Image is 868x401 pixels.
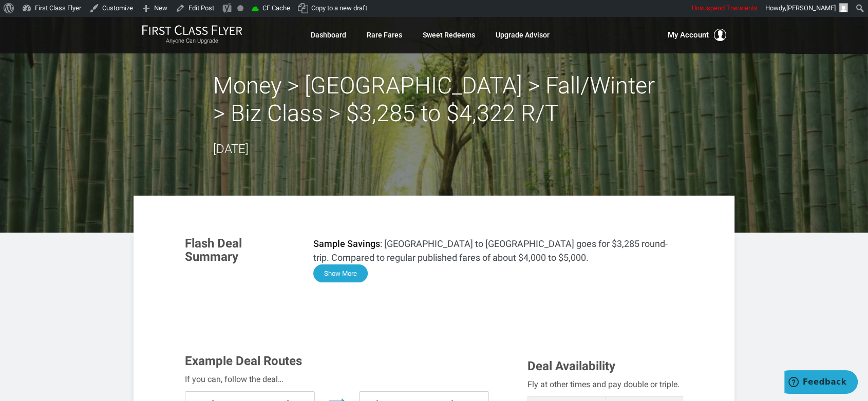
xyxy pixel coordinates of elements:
[213,72,655,127] h2: Money > [GEOGRAPHIC_DATA] > Fall/Winter > Biz Class > $3,285 to $4,322 R/T
[185,373,489,386] div: If you can, follow the deal…
[313,238,380,249] strong: Sample Savings
[142,37,242,45] small: Anyone Can Upgrade
[313,237,683,264] p: : [GEOGRAPHIC_DATA] to [GEOGRAPHIC_DATA] goes for $3,285 round-trip. Compared to regular publishe...
[668,29,709,41] span: My Account
[142,25,242,35] img: First Class Flyer
[527,359,615,373] span: Deal Availability
[692,4,758,12] span: Unsuspend Transients
[668,29,726,41] button: My Account
[784,370,858,396] iframe: Opens a widget where you can find more information
[367,26,402,44] a: Rare Fares
[142,25,242,45] a: First Class FlyerAnyone Can Upgrade
[311,26,346,44] a: Dashboard
[496,26,550,44] a: Upgrade Advisor
[786,4,836,12] span: [PERSON_NAME]
[213,142,249,156] time: [DATE]
[185,354,302,368] span: Example Deal Routes
[527,378,683,391] div: Fly at other times and pay double or triple.
[185,237,298,264] h3: Flash Deal Summary
[423,26,475,44] a: Sweet Redeems
[313,264,368,282] button: Show More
